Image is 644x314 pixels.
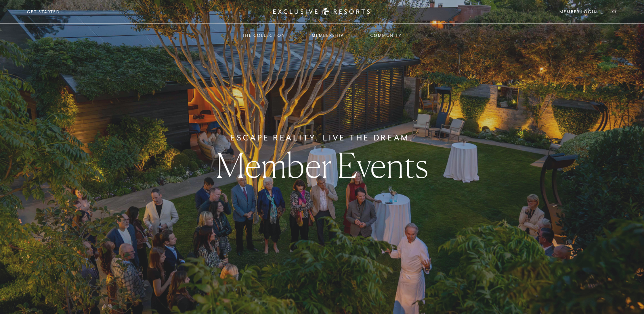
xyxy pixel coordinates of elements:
[27,8,60,15] a: Get Started
[560,8,597,15] a: Member Login
[304,24,351,46] a: Membership
[216,148,428,182] h1: Member Events
[234,24,293,46] a: The Collection
[230,132,414,144] h6: Escape Reality. Live The Dream.
[363,24,409,46] a: Community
